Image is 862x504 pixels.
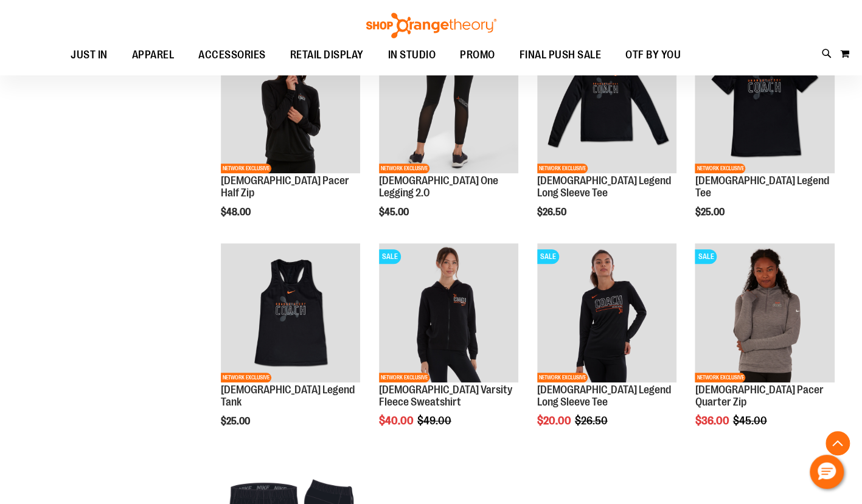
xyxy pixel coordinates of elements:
[221,373,271,382] span: NETWORK EXCLUSIVE
[531,237,683,458] div: product
[379,373,429,382] span: NETWORK EXCLUSIVE
[221,243,360,382] img: OTF Ladies Coach FA23 Legend Tank - Black primary image
[689,28,840,249] div: product
[695,174,829,199] a: [DEMOGRAPHIC_DATA] Legend Tee
[71,41,108,69] span: JUST IN
[379,207,411,218] span: $45.00
[379,34,518,173] img: OTF Ladies Coach FA23 One Legging 2.0 - Black primary image
[221,243,360,384] a: OTF Ladies Coach FA23 Legend Tank - Black primary imageNETWORK EXCLUSIVE
[379,174,498,199] a: [DEMOGRAPHIC_DATA] One Legging 2.0
[537,415,573,427] span: $20.00
[460,41,495,69] span: PROMO
[379,249,401,264] span: SALE
[215,28,366,249] div: product
[379,243,518,382] img: OTF Ladies Coach FA22 Varsity Fleece Full Zip - Black primary image
[520,41,602,69] span: FINAL PUSH SALE
[132,41,175,69] span: APPAREL
[379,164,429,173] span: NETWORK EXCLUSIVE
[507,41,614,69] a: FINAL PUSH SALE
[695,373,745,382] span: NETWORK EXCLUSIVE
[290,41,364,69] span: RETAIL DISPLAY
[221,416,252,427] span: $25.00
[537,174,671,199] a: [DEMOGRAPHIC_DATA] Legend Long Sleeve Tee
[58,41,120,69] a: JUST IN
[417,415,453,427] span: $49.00
[120,41,187,69] a: APPAREL
[531,28,683,249] div: product
[695,415,731,427] span: $36.00
[221,34,360,175] a: OTF Ladies Coach FA23 Pacer Half Zip - Black primary imageNETWORK EXCLUSIVE
[695,243,834,384] a: Product image for Ladies Pacer Quarter ZipSALENETWORK EXCLUSIVE
[537,384,671,408] a: [DEMOGRAPHIC_DATA] Legend Long Sleeve Tee
[376,41,448,69] a: IN STUDIO
[221,34,360,173] img: OTF Ladies Coach FA23 Pacer Half Zip - Black primary image
[537,249,559,264] span: SALE
[537,34,676,173] img: OTF Ladies Coach FA23 Legend LS Tee - Black primary image
[537,34,676,175] a: OTF Ladies Coach FA23 Legend LS Tee - Black primary imageNETWORK EXCLUSIVE
[732,415,768,427] span: $45.00
[388,41,436,69] span: IN STUDIO
[625,41,681,69] span: OTF BY YOU
[379,384,512,408] a: [DEMOGRAPHIC_DATA] Varsity Fleece Sweatshirt
[613,41,693,69] a: OTF BY YOU
[215,237,366,458] div: product
[810,455,844,489] button: Hello, have a question? Let’s chat.
[695,384,823,408] a: [DEMOGRAPHIC_DATA] Pacer Quarter Zip
[695,207,726,218] span: $25.00
[364,13,498,38] img: Shop Orangetheory
[278,41,376,69] a: RETAIL DISPLAY
[695,34,834,175] a: OTF Ladies Coach FA23 Legend SS Tee - Black primary imageNETWORK EXCLUSIVE
[186,41,278,69] a: ACCESSORIES
[198,41,266,69] span: ACCESSORIES
[826,431,850,455] button: Back To Top
[537,207,568,218] span: $26.50
[689,237,840,458] div: product
[537,243,676,384] a: OTF Ladies Coach FA22 Legend LS Tee - Black primary imageSALENETWORK EXCLUSIVE
[537,243,676,382] img: OTF Ladies Coach FA22 Legend LS Tee - Black primary image
[695,243,834,382] img: Product image for Ladies Pacer Quarter Zip
[221,174,349,199] a: [DEMOGRAPHIC_DATA] Pacer Half Zip
[379,415,415,427] span: $40.00
[373,237,524,458] div: product
[379,34,518,175] a: OTF Ladies Coach FA23 One Legging 2.0 - Black primary imageNETWORK EXCLUSIVE
[695,249,717,264] span: SALE
[695,164,745,173] span: NETWORK EXCLUSIVE
[695,34,834,173] img: OTF Ladies Coach FA23 Legend SS Tee - Black primary image
[379,243,518,384] a: OTF Ladies Coach FA22 Varsity Fleece Full Zip - Black primary imageSALENETWORK EXCLUSIVE
[537,373,588,382] span: NETWORK EXCLUSIVE
[537,164,588,173] span: NETWORK EXCLUSIVE
[575,415,610,427] span: $26.50
[448,41,507,69] a: PROMO
[221,164,271,173] span: NETWORK EXCLUSIVE
[221,384,355,408] a: [DEMOGRAPHIC_DATA] Legend Tank
[221,207,252,218] span: $48.00
[373,28,524,249] div: product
